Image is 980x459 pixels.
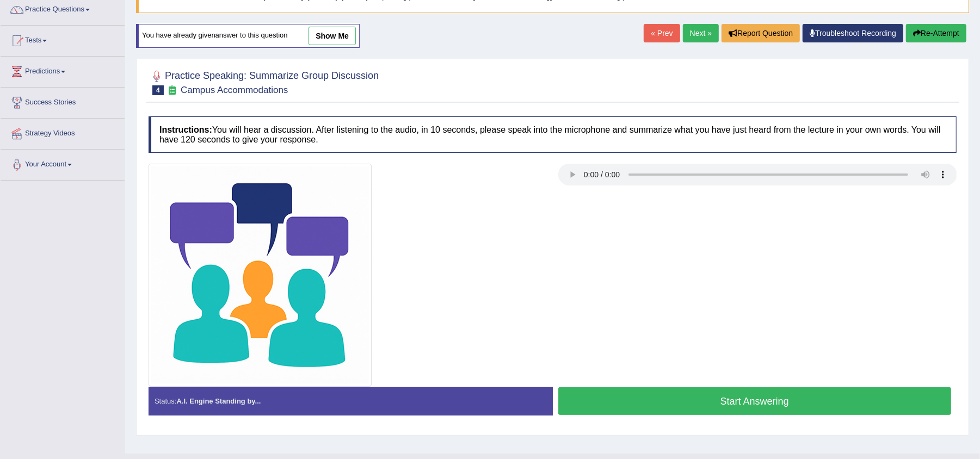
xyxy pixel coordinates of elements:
[803,24,903,42] a: Troubleshoot Recording
[644,24,680,42] a: « Prev
[149,387,553,415] div: Status:
[181,85,288,95] small: Campus Accommodations
[722,24,800,42] button: Report Question
[1,57,125,84] a: Predictions
[159,125,212,134] b: Instructions:
[1,119,125,146] a: Strategy Videos
[136,24,360,48] div: You have already given answer to this question
[906,24,966,42] button: Re-Attempt
[167,85,178,96] small: Exam occurring question
[1,26,125,53] a: Tests
[152,85,164,95] span: 4
[149,116,957,153] h4: You will hear a discussion. After listening to the audio, in 10 seconds, please speak into the mi...
[149,68,379,95] h2: Practice Speaking: Summarize Group Discussion
[1,150,125,177] a: Your Account
[309,27,356,45] a: show me
[683,24,719,42] a: Next »
[1,88,125,115] a: Success Stories
[176,397,261,405] strong: A.I. Engine Standing by...
[558,387,952,415] button: Start Answering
